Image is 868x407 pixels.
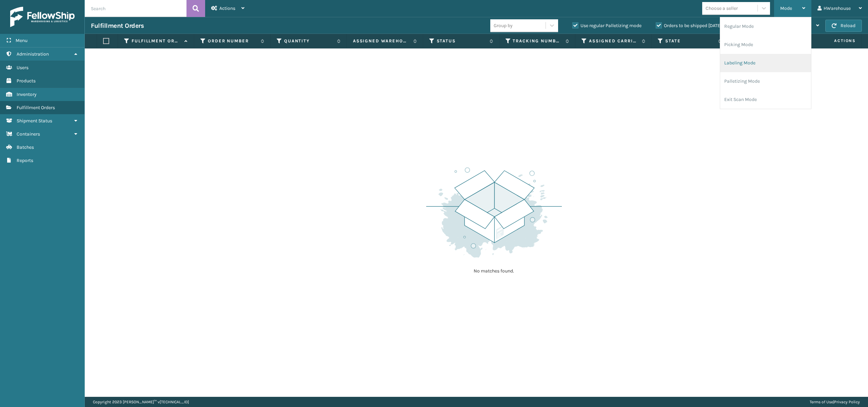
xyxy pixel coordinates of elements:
[17,158,33,163] span: Reports
[10,7,75,27] img: logo
[720,17,811,36] li: Regular Mode
[17,78,36,84] span: Products
[720,54,811,72] li: Labeling Mode
[16,38,27,43] span: Menu
[706,5,738,12] div: Choose a seller
[353,38,410,44] label: Assigned Warehouse
[780,5,792,11] span: Mode
[17,105,55,110] span: Fulfillment Orders
[91,22,144,30] h3: Fulfillment Orders
[834,400,860,404] a: Privacy Policy
[208,38,257,44] label: Order Number
[665,38,715,44] label: State
[656,23,722,28] label: Orders to be shipped [DATE]
[17,131,40,137] span: Containers
[93,397,189,407] p: Copyright 2023 [PERSON_NAME]™ v [TECHNICAL_ID]
[132,38,181,44] label: Fulfillment Order Id
[720,90,811,109] li: Exit Scan Mode
[720,36,811,54] li: Picking Mode
[513,38,562,44] label: Tracking Number
[17,65,28,70] span: Users
[284,38,334,44] label: Quantity
[17,91,37,97] span: Inventory
[219,5,235,11] span: Actions
[810,397,860,407] div: |
[720,72,811,90] li: Palletizing Mode
[806,35,860,46] span: Actions
[825,20,862,32] button: Reload
[437,38,486,44] label: Status
[17,144,34,150] span: Batches
[17,118,52,124] span: Shipment Status
[589,38,638,44] label: Assigned Carrier Service
[810,400,833,404] a: Terms of Use
[494,22,513,29] div: Group by
[17,51,49,57] span: Administration
[572,23,642,28] label: Use regular Palletizing mode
